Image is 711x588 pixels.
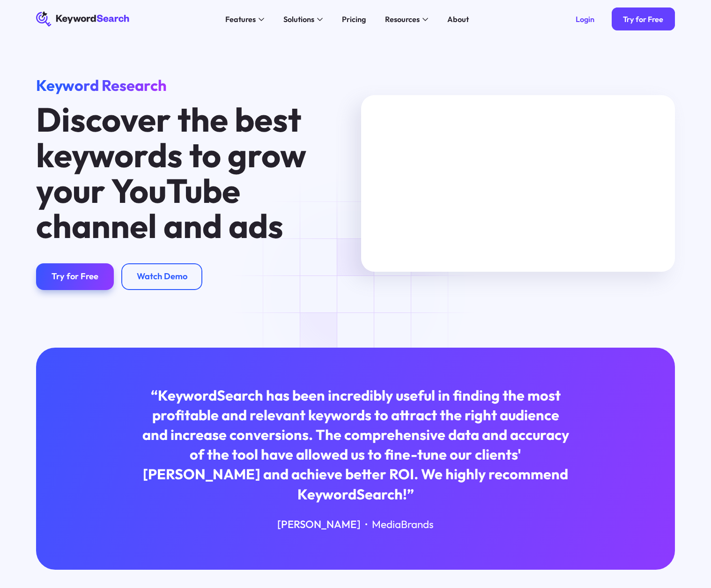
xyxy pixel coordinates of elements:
[141,386,570,504] div: “KeywordSearch has been incredibly useful in finding the most profitable and relevant keywords to...
[52,271,98,282] div: Try for Free
[36,102,311,244] h1: Discover the best keywords to grow your YouTube channel and ads
[342,14,366,25] div: Pricing
[336,11,371,27] a: Pricing
[612,7,675,30] a: Try for Free
[225,14,256,25] div: Features
[576,15,594,24] div: Login
[623,15,663,24] div: Try for Free
[361,95,674,272] iframe: MKTG_Keyword Search Manuel Search Tutorial_040623
[372,517,434,532] div: MediaBrands
[36,75,167,95] span: Keyword Research
[385,14,420,25] div: Resources
[283,14,314,25] div: Solutions
[447,14,469,25] div: About
[137,271,187,282] div: Watch Demo
[36,263,113,290] a: Try for Free
[277,517,361,532] div: [PERSON_NAME]
[564,7,606,30] a: Login
[442,11,474,27] a: About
